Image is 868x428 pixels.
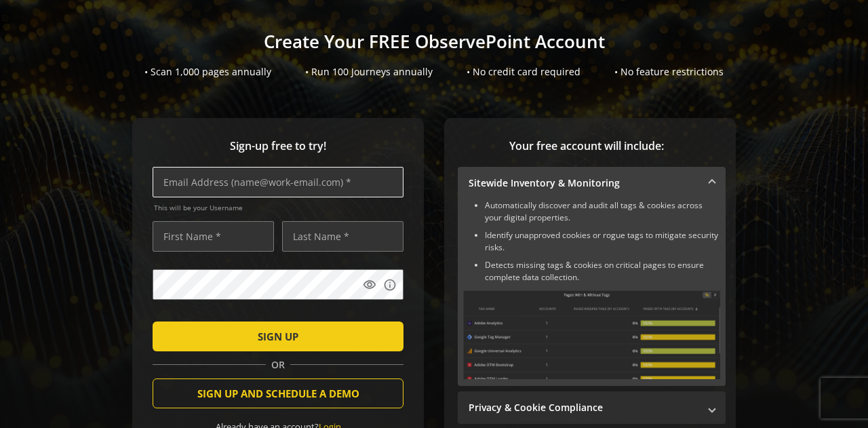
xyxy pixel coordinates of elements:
[485,259,720,284] li: Detects missing tags & cookies on critical pages to ensure complete data collection.
[305,65,433,79] div: • Run 100 Journeys annually
[144,65,271,79] div: • Scan 1,000 pages annually
[463,290,720,379] img: Sitewide Inventory & Monitoring
[153,221,274,252] input: First Name *
[458,138,715,154] span: Your free account will include:
[458,391,726,424] mat-expansion-panel-header: Privacy & Cookie Compliance
[469,401,698,414] mat-panel-title: Privacy & Cookie Compliance
[153,322,403,351] button: SIGN UP
[614,65,724,79] div: • No feature restrictions
[485,199,720,224] li: Automatically discover and audit all tags & cookies across your digital properties.
[154,203,403,212] span: This will be your Username
[485,229,720,254] li: Identify unapproved cookies or rogue tags to mitigate security risks.
[153,378,403,408] button: SIGN UP AND SCHEDULE A DEMO
[363,278,376,292] mat-icon: visibility
[383,278,397,292] mat-icon: info
[153,167,403,197] input: Email Address (name@work-email.com) *
[153,138,403,154] span: Sign-up free to try!
[469,176,698,190] mat-panel-title: Sitewide Inventory & Monitoring
[458,199,726,386] div: Sitewide Inventory & Monitoring
[197,381,359,406] span: SIGN UP AND SCHEDULE A DEMO
[458,167,726,199] mat-expansion-panel-header: Sitewide Inventory & Monitoring
[258,324,298,349] span: SIGN UP
[282,221,403,252] input: Last Name *
[467,65,580,79] div: • No credit card required
[266,358,290,372] span: OR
